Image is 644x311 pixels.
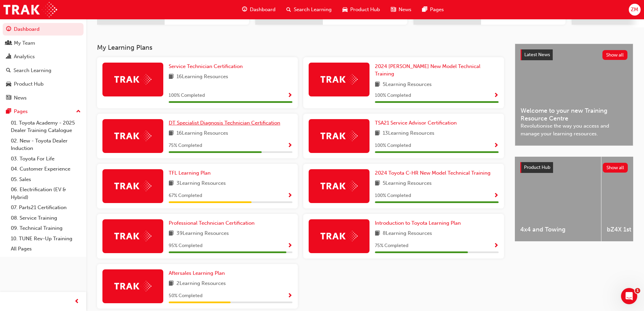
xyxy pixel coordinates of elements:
span: Show Progress [287,293,292,299]
span: 100 % Completed [169,92,205,99]
span: Show Progress [494,193,499,199]
a: guage-iconDashboard [237,3,281,17]
a: 09. Technical Training [8,223,84,234]
span: 8 Learning Resources [383,229,432,238]
img: Trak [114,281,151,291]
span: Show Progress [287,143,292,149]
a: Dashboard [3,23,84,36]
span: book-icon [169,73,174,81]
span: people-icon [6,40,11,46]
span: Revolutionise the way you access and manage your learning resources. [521,122,627,137]
span: Service Technician Certification [169,63,243,69]
img: Trak [320,74,358,85]
span: book-icon [375,129,380,138]
span: 2024 [PERSON_NAME] New Model Technical Training [375,63,480,77]
button: Show Progress [287,242,292,250]
button: Pages [3,105,84,118]
span: 5 Learning Resources [383,179,432,188]
div: My Team [14,39,35,47]
span: 100 % Completed [375,142,411,150]
span: Pages [430,6,444,14]
span: 2024 Toyota C-HR New Model Technical Training [375,170,491,176]
a: Introduction to Toyota Learning Plan [375,219,463,227]
span: 4x4 and Towing [520,226,596,234]
a: Product HubShow all [520,162,628,173]
a: pages-iconPages [417,3,449,17]
span: Professional Technician Certification [169,220,255,226]
span: 100 % Completed [375,192,411,200]
span: Show Progress [287,243,292,249]
span: 1 [635,288,640,293]
a: 2024 [PERSON_NAME] New Model Technical Training [375,63,499,78]
span: 50 % Completed [169,292,202,300]
a: Analytics [3,50,84,63]
a: 05. Sales [8,174,84,185]
span: Product Hub [350,6,380,14]
span: 2 Learning Resources [176,280,226,288]
div: News [14,94,27,102]
a: 02. New - Toyota Dealer Induction [8,136,84,154]
img: Trak [114,131,151,141]
span: news-icon [6,95,11,101]
button: Show Progress [287,192,292,200]
a: 10. TUNE Rev-Up Training [8,234,84,244]
iframe: Intercom live chat [621,288,637,304]
span: 16 Learning Resources [176,129,228,138]
span: TFL Learning Plan [169,170,211,176]
span: guage-icon [242,5,247,14]
span: prev-icon [74,297,79,306]
a: 01. Toyota Academy - 2025 Dealer Training Catalogue [8,118,84,136]
span: Show Progress [287,193,292,199]
span: car-icon [342,5,348,14]
a: All Pages [8,244,84,254]
span: book-icon [375,229,380,238]
span: Latest News [524,52,550,58]
a: Product Hub [3,78,84,90]
a: TFL Learning Plan [169,169,213,177]
a: 4x4 and Towing [515,157,601,241]
a: TSA21 Service Advisor Certification [375,119,459,127]
button: ZM [629,4,641,16]
img: Trak [114,74,151,85]
div: Pages [14,108,28,115]
span: Aftersales Learning Plan [169,270,225,276]
span: search-icon [286,5,291,14]
span: 13 Learning Resources [383,129,434,138]
a: News [3,92,84,104]
a: Latest NewsShow allWelcome to your new Training Resource CentreRevolutionise the way you access a... [515,44,633,146]
button: Show Progress [494,242,499,250]
span: News [399,6,411,14]
span: pages-icon [422,5,427,14]
a: 2024 Toyota C-HR New Model Technical Training [375,169,493,177]
img: Trak [320,131,358,141]
span: guage-icon [6,26,11,32]
button: Show Progress [287,292,292,300]
button: Show Progress [287,141,292,150]
a: Service Technician Certification [169,63,245,70]
a: 03. Toyota For Life [8,154,84,164]
img: Trak [114,231,151,241]
span: up-icon [76,107,81,116]
img: Trak [320,181,358,191]
span: Product Hub [524,164,550,170]
img: Trak [3,2,57,17]
a: news-iconNews [385,3,417,17]
span: 67 % Completed [169,192,202,200]
span: car-icon [6,81,11,87]
a: Aftersales Learning Plan [169,269,228,277]
button: Show all [602,50,628,60]
span: 95 % Completed [169,242,202,250]
span: Show Progress [494,143,499,149]
a: Latest NewsShow all [521,49,627,60]
a: My Team [3,37,84,49]
span: DT Specialist Diagnosis Technician Certification [169,120,280,126]
a: Professional Technician Certification [169,219,257,227]
span: 39 Learning Resources [176,229,229,238]
div: Analytics [14,53,35,61]
span: 5 Learning Resources [383,81,432,89]
span: Welcome to your new Training Resource Centre [521,107,627,122]
img: Trak [320,231,358,241]
span: 3 Learning Resources [176,179,226,188]
button: Show Progress [494,91,499,100]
